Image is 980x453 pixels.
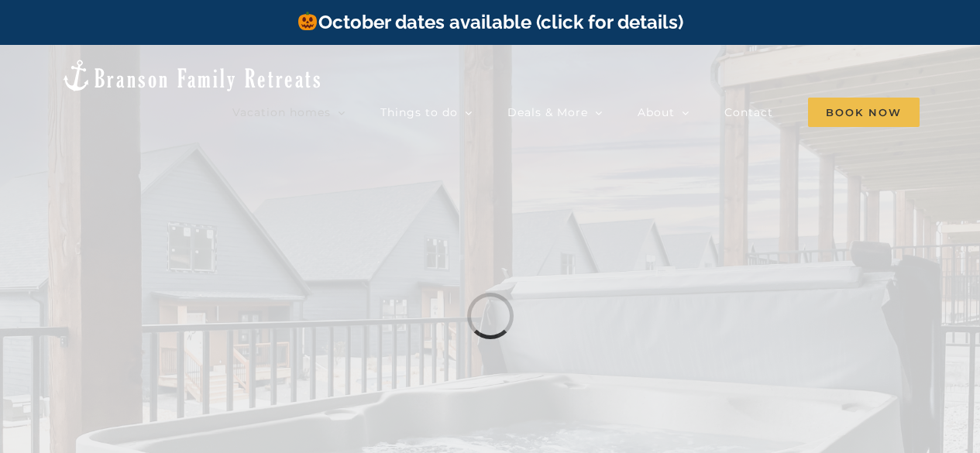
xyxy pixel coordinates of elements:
[724,107,773,118] span: Contact
[638,97,689,128] a: About
[60,58,323,93] img: Branson Family Retreats Logo
[808,98,920,127] span: Book Now
[232,97,346,128] a: Vacation homes
[232,107,331,118] span: Vacation homes
[507,107,588,118] span: Deals & More
[638,107,675,118] span: About
[808,97,920,128] a: Book Now
[724,97,773,128] a: Contact
[507,97,603,128] a: Deals & More
[298,12,317,30] img: 🎃
[297,11,683,33] a: October dates available (click for details)
[380,107,458,118] span: Things to do
[232,97,920,128] nav: Main Menu
[380,97,473,128] a: Things to do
